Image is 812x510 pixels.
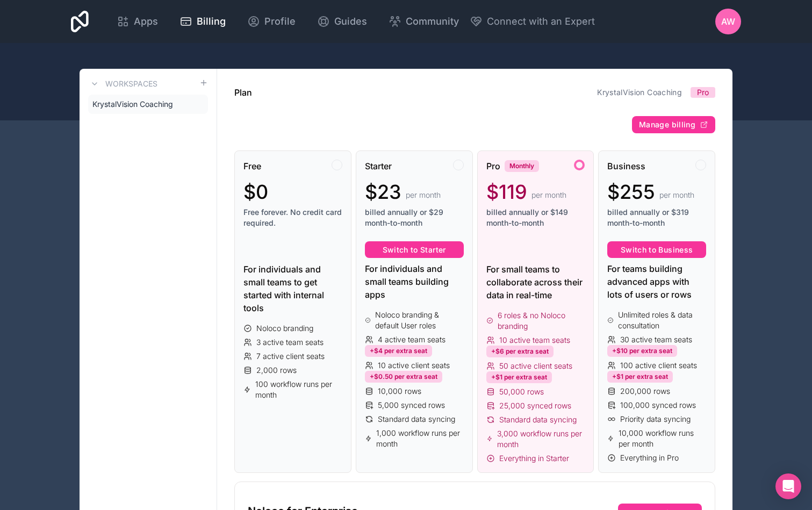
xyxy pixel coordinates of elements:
span: 5,000 synced rows [378,400,445,411]
span: 100 workflow runs per month [255,379,342,400]
span: billed annually or $29 month-to-month [365,207,464,228]
span: $119 [486,181,527,203]
span: 25,000 synced rows [499,400,571,411]
span: 30 active team seats [620,334,692,345]
span: Billing [197,14,226,29]
span: Everything in Pro [620,452,679,463]
span: Noloco branding [256,323,313,334]
div: For teams building advanced apps with lots of users or rows [607,262,706,301]
a: KrystalVision Coaching [597,88,682,97]
span: 10,000 rows [378,386,421,397]
span: 2,000 rows [256,365,297,376]
span: per month [659,190,694,200]
span: 100 active client seats [620,360,697,371]
div: +$10 per extra seat [607,345,677,357]
button: Manage billing [632,116,715,133]
div: Monthly [505,160,539,172]
span: 10 active team seats [499,335,570,346]
span: per month [531,190,566,200]
span: 100,000 synced rows [620,400,696,411]
span: Unlimited roles & data consultation [618,310,706,331]
button: Connect with an Expert [470,14,595,29]
span: $0 [243,181,268,203]
div: +$0.50 per extra seat [365,371,442,383]
span: Profile [264,14,296,29]
span: Standard data syncing [499,414,577,425]
span: Starter [365,160,392,173]
span: 1,000 workflow runs per month [376,428,464,449]
a: Workspaces [88,77,157,90]
span: 4 active team seats [378,334,445,345]
span: billed annually or $149 month-to-month [486,207,585,228]
span: 200,000 rows [620,386,670,397]
span: Noloco branding & default User roles [375,310,464,331]
a: Guides [308,10,376,33]
a: Profile [239,10,304,33]
span: 3 active team seats [256,337,324,348]
span: Pro [697,87,709,98]
div: For small teams to collaborate across their data in real-time [486,263,585,301]
span: billed annually or $319 month-to-month [607,207,706,228]
span: 50 active client seats [499,361,572,371]
span: Manage billing [639,120,695,130]
span: Business [607,160,645,173]
button: Switch to Business [607,241,706,258]
h1: Plan [234,86,252,99]
span: $23 [365,181,401,203]
span: 10,000 workflow runs per month [619,428,706,449]
span: Standard data syncing [378,414,455,425]
span: Everything in Starter [499,453,569,464]
span: Priority data syncing [620,414,691,425]
div: Open Intercom Messenger [775,473,801,499]
span: Connect with an Expert [487,14,595,29]
button: Switch to Starter [365,241,464,258]
div: For individuals and small teams to get started with internal tools [243,263,342,314]
span: Apps [134,14,158,29]
span: KrystalVision Coaching [92,99,173,110]
div: For individuals and small teams building apps [365,262,464,301]
span: 7 active client seats [256,351,325,362]
a: Apps [108,10,167,33]
div: +$6 per extra seat [486,346,554,357]
span: 50,000 rows [499,386,544,397]
div: +$1 per extra seat [486,371,552,383]
span: per month [406,190,441,200]
span: Free forever. No credit card required. [243,207,342,228]
span: Community [406,14,459,29]
h3: Workspaces [105,78,157,89]
span: $255 [607,181,655,203]
div: +$1 per extra seat [607,371,673,383]
span: 3,000 workflow runs per month [497,428,585,450]
span: Guides [334,14,367,29]
span: Free [243,160,261,173]
a: Billing [171,10,234,33]
a: Community [380,10,468,33]
span: 10 active client seats [378,360,450,371]
span: AW [721,15,735,28]
span: 6 roles & no Noloco branding [498,310,585,332]
div: +$4 per extra seat [365,345,432,357]
a: KrystalVision Coaching [88,95,208,114]
span: Pro [486,160,500,173]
